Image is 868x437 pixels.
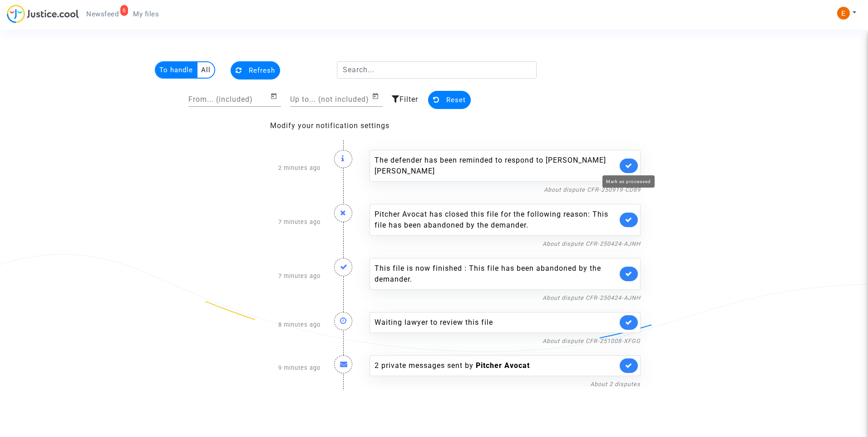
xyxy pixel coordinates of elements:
img: ACg8ocIeiFvHKe4dA5oeRFd_CiCnuxWUEc1A2wYhRJE3TTWt=s96-c [837,7,850,20]
multi-toggle-item: All [197,62,214,78]
input: Search... [337,61,537,79]
div: 2 minutes ago [221,141,327,195]
div: Pitcher Avocat has closed this file for the following reason: This file has been abandoned by the... [375,209,617,231]
div: Waiting lawyer to review this file [375,317,617,328]
span: My files [133,10,159,18]
a: About dispute CFR-250919-CD89 [544,186,641,193]
div: 8 minutes ago [221,303,327,346]
multi-toggle-item: To handle [156,62,197,78]
img: jc-logo.svg [7,5,79,23]
a: My files [126,7,166,21]
div: 2 private messages sent by [375,360,617,371]
a: About dispute CFR-250424-AJNH [542,240,641,247]
a: About dispute CFR-251008-XFGG [542,338,641,344]
div: 9 minutes ago [221,346,327,389]
span: Filter [399,95,418,104]
a: Modify your notification settings [270,121,390,130]
div: The defender has been reminded to respond to [PERSON_NAME] [PERSON_NAME] [375,155,617,177]
div: 7 minutes ago [221,249,327,303]
div: This file is now finished : This file has been abandoned by the demander. [375,263,617,285]
div: 6 [120,5,128,16]
span: Refresh [249,66,275,74]
a: 6Newsfeed [79,7,126,21]
a: About 2 disputes [590,381,641,387]
button: Reset [428,91,471,109]
span: Newsfeed [86,10,118,18]
a: About dispute CFR-250424-AJNH [542,294,641,301]
div: 7 minutes ago [221,195,327,249]
button: Open calendar [270,91,281,102]
button: Refresh [231,61,280,79]
button: Open calendar [372,91,383,102]
b: Pitcher Avocat [476,361,530,370]
span: Reset [446,96,466,104]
